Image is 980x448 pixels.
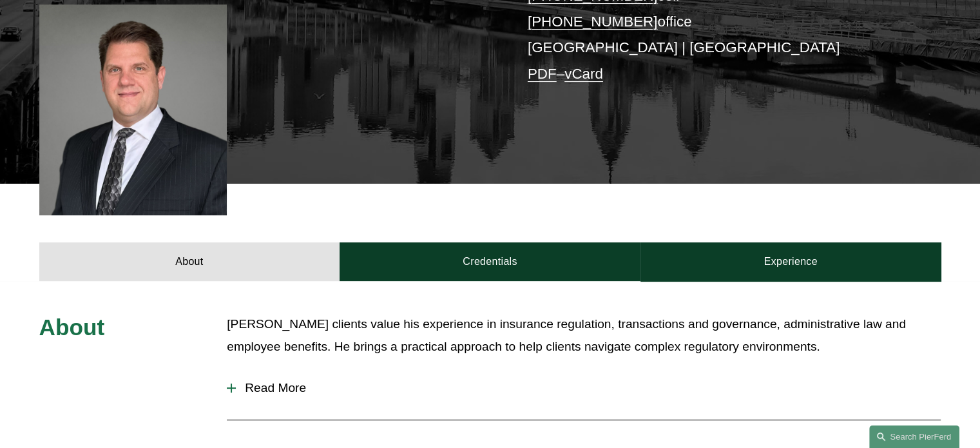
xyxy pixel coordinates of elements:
a: [PHONE_NUMBER] [528,14,658,30]
p: [PERSON_NAME] clients value his experience in insurance regulation, transactions and governance, ... [227,313,941,358]
a: Credentials [340,242,640,281]
span: About [39,315,105,340]
a: vCard [564,66,603,82]
button: Read More [227,371,941,405]
a: Search this site [869,425,959,448]
a: Experience [640,242,941,281]
a: PDF [528,66,557,82]
a: About [39,242,340,281]
span: Read More [236,381,941,395]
